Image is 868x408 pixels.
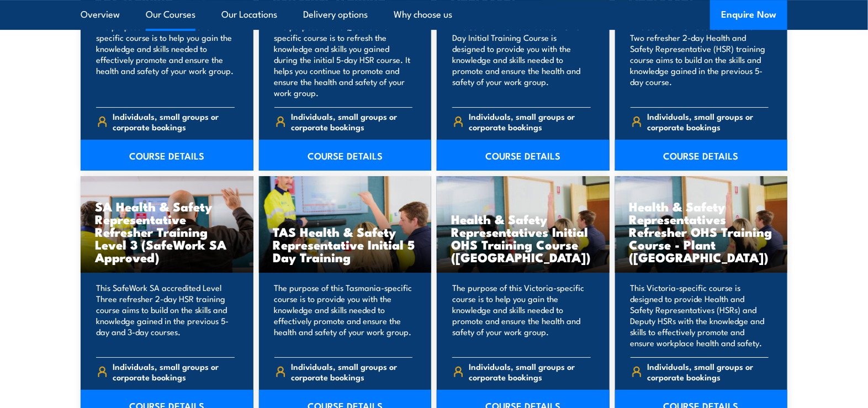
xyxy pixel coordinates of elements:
a: COURSE DETAILS [259,140,432,171]
span: Individuals, small groups or corporate bookings [291,111,412,132]
span: Individuals, small groups or corporate bookings [647,111,769,132]
a: COURSE DETAILS [615,140,788,171]
span: Individuals, small groups or corporate bookings [291,361,412,382]
p: The purpose of this Queensland-specific course is to help you gain the knowledge and skills neede... [96,21,235,98]
a: COURSE DETAILS [437,140,610,171]
span: Individuals, small groups or corporate bookings [113,361,235,382]
a: COURSE DETAILS [81,140,253,171]
p: The purpose of this Queensland-specific course is to refresh the knowledge and skills you gained ... [274,21,413,98]
p: This Victoria-specific course is designed to provide Health and Safety Representatives (HSRs) and... [631,282,769,348]
span: Individuals, small groups or corporate bookings [647,361,769,382]
h3: TAS Health & Safety Representative Initial 5 Day Training [273,225,417,263]
p: This SafeWork SA accredited Level Two refresher 2-day Health and Safety Representative (HSR) trai... [631,21,769,98]
span: Individuals, small groups or corporate bookings [113,111,235,132]
span: Individuals, small groups or corporate bookings [469,111,591,132]
p: This SafeWork SA accredited Level Three refresher 2-day HSR training course aims to build on the ... [96,282,235,348]
h3: Health & Safety Representatives Refresher OHS Training Course - Plant ([GEOGRAPHIC_DATA]) [629,200,774,263]
h3: SA Health & Safety Representative Refresher Training Level 3 (SafeWork SA Approved) [95,200,239,263]
p: The purpose of this Tasmania-specific course is to provide you with the knowledge and skills need... [274,282,413,348]
p: The purpose of this Victoria-specific course is to help you gain the knowledge and skills needed ... [452,282,591,348]
h3: Health & Safety Representatives Initial OHS Training Course ([GEOGRAPHIC_DATA]) [451,213,595,263]
p: This SafeWork SA accredited HSR 5 Day Initial Training Course is designed to provide you with the... [452,21,591,98]
span: Individuals, small groups or corporate bookings [469,361,591,382]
